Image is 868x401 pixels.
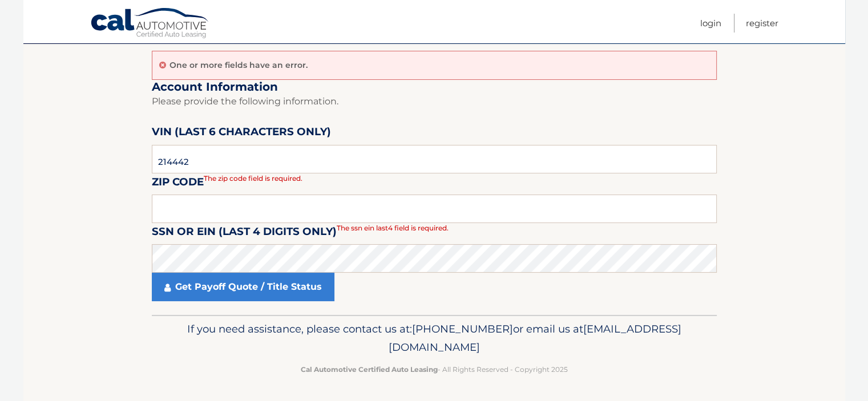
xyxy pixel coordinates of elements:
[412,322,513,335] span: [PHONE_NUMBER]
[90,7,210,40] a: Cal Automotive
[337,224,449,232] span: The ssn ein last4 field is required.
[152,273,334,301] a: Get Payoff Quote / Title Status
[152,173,204,195] label: Zip Code
[152,223,337,244] label: SSN or EIN (last 4 digits only)
[152,80,717,94] h2: Account Information
[700,14,721,33] a: Login
[152,123,331,144] label: VIN (last 6 characters only)
[159,363,709,375] p: - All Rights Reserved - Copyright 2025
[169,60,308,70] p: One or more fields have an error.
[746,14,778,33] a: Register
[152,94,717,110] p: Please provide the following information.
[301,365,438,374] strong: Cal Automotive Certified Auto Leasing
[204,174,302,183] span: The zip code field is required.
[159,320,709,357] p: If you need assistance, please contact us at: or email us at
[389,322,681,354] span: [EMAIL_ADDRESS][DOMAIN_NAME]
